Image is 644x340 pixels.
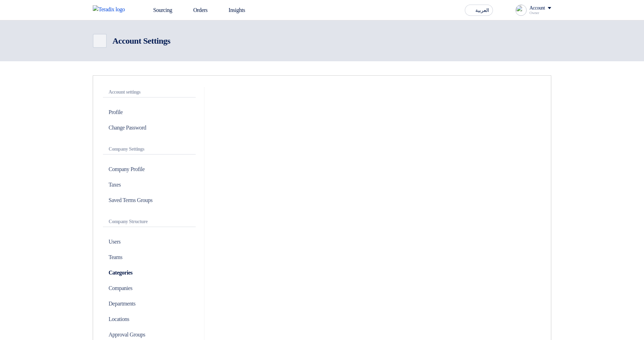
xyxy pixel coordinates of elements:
div: Owner [529,11,551,15]
div: Account [529,5,545,11]
p: Locations [103,311,196,327]
p: Companies [103,281,196,296]
p: Taxes [103,177,196,193]
span: العربية [475,8,489,13]
div: Account Settings [112,34,170,47]
p: Teams [103,250,196,265]
p: Account settings [103,87,196,97]
a: Sourcing [138,2,178,18]
a: Orders [178,2,213,18]
p: Company Structure [103,216,196,227]
button: العربية [465,5,493,16]
img: Teradix logo [93,5,129,14]
img: profile_test.png [515,5,527,16]
p: Departments [103,296,196,311]
p: Categories [103,265,196,281]
p: Company Settings [103,144,196,155]
a: Insights [213,2,251,18]
p: Users [103,234,196,250]
p: Saved Terms Groups [103,193,196,208]
p: Change Password [103,120,196,136]
p: Profile [103,105,196,120]
p: Company Profile [103,162,196,177]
